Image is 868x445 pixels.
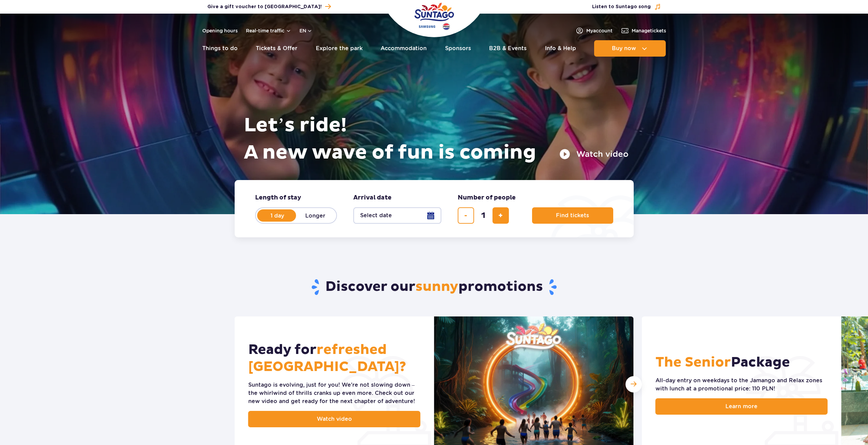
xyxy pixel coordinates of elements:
[248,341,421,375] h2: Ready for
[586,27,613,34] span: My account
[532,207,613,224] button: Find tickets
[235,180,634,237] form: Planning your visit to Park of Poland
[492,207,509,224] button: add ticket
[445,40,471,57] a: Sponsors
[415,278,458,295] span: sunny
[256,40,297,57] a: Tickets & Offer
[489,40,527,57] a: B2B & Events
[592,3,651,10] span: Listen to Suntago song
[656,376,828,393] div: All-day entry on weekdays to the Jamango and Relax zones with lunch at a promotional price: 110 PLN!
[246,28,291,33] button: Real-time traffic
[656,398,828,415] a: Learn more
[592,3,661,10] button: Listen to Suntago song
[207,3,322,10] span: Give a gift voucher to [GEOGRAPHIC_DATA]!
[202,27,238,34] a: Opening hours
[299,27,312,34] button: en
[656,354,731,371] span: The Senior
[353,207,441,224] button: Select date
[612,45,636,51] span: Buy now
[626,376,642,392] div: Next slide
[317,415,352,423] span: Watch video
[632,27,666,34] span: Manage tickets
[255,194,301,202] span: Length of stay
[258,208,297,223] label: 1 day
[381,40,427,57] a: Accommodation
[296,208,335,223] label: Longer
[621,27,666,35] a: Managetickets
[656,354,790,371] h2: Package
[248,341,406,375] span: refreshed [GEOGRAPHIC_DATA]?
[458,207,474,224] button: remove ticket
[559,149,629,160] button: Watch video
[545,40,576,57] a: Info & Help
[234,278,634,296] h2: Discover our promotions
[202,40,238,57] a: Things to do
[556,212,589,219] span: Find tickets
[475,207,491,224] input: number of tickets
[244,112,629,166] h1: Let’s ride! A new wave of fun is coming
[353,194,392,202] span: Arrival date
[725,402,757,411] span: Learn more
[248,411,421,427] a: Watch video
[248,381,421,405] div: Suntago is evolving, just for you! We're not slowing down – the whirlwind of thrills cranks up ev...
[458,194,516,202] span: Number of people
[207,2,331,11] a: Give a gift voucher to [GEOGRAPHIC_DATA]!
[594,40,666,57] button: Buy now
[316,40,363,57] a: Explore the park
[575,27,613,35] a: Myaccount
